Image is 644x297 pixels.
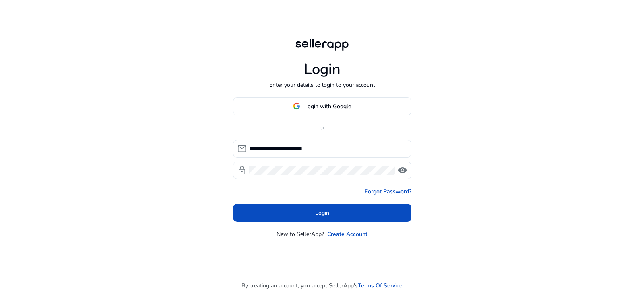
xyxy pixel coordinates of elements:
[233,97,411,115] button: Login with Google
[269,81,375,89] p: Enter your details to login to your account
[327,230,367,238] a: Create Account
[304,61,341,78] h1: Login
[233,123,411,132] p: or
[365,187,411,196] a: Forgot Password?
[304,102,351,111] span: Login with Google
[293,102,300,110] img: google-logo.svg
[277,230,324,238] p: New to SellerApp?
[233,204,411,222] button: Login
[315,209,329,217] span: Login
[358,281,402,290] a: Terms Of Service
[237,166,247,175] span: lock
[237,144,247,154] span: mail
[398,166,407,175] span: visibility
